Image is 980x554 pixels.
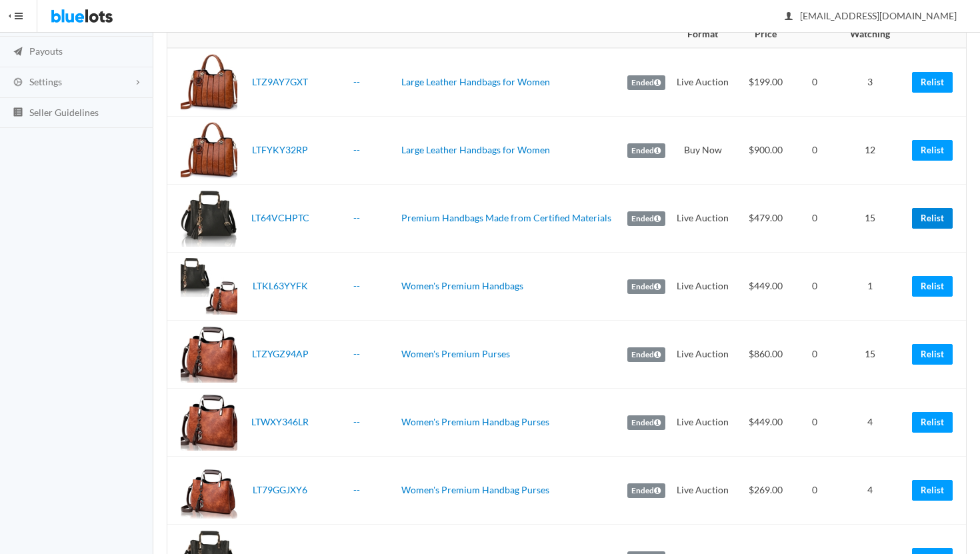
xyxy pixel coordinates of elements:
td: $860.00 [735,321,797,389]
label: Ended [627,143,665,158]
td: 0 [797,457,833,525]
span: Settings [29,76,62,87]
a: -- [353,144,360,155]
td: 12 [833,117,907,185]
td: 0 [797,185,833,253]
td: 0 [797,321,833,389]
a: -- [353,212,360,223]
td: $479.00 [735,185,797,253]
td: 0 [797,48,833,117]
span: Payouts [29,45,63,57]
td: 4 [833,457,907,525]
a: -- [353,76,360,87]
a: LT79GGJXY6 [253,484,307,495]
label: Ended [627,415,665,430]
ion-icon: cog [11,77,25,89]
a: Women's Premium Purses [401,348,510,359]
a: Relist [912,412,953,433]
td: Live Auction [671,389,735,457]
a: Relist [912,344,953,365]
a: Relist [912,140,953,161]
a: LTWXY346LR [251,416,309,427]
a: Large Leather Handbags for Women [401,76,550,87]
label: Ended [627,75,665,90]
td: $449.00 [735,253,797,321]
a: LT64VCHPTC [251,212,309,223]
td: 0 [797,253,833,321]
a: Premium Handbags Made from Certified Materials [401,212,611,223]
a: -- [353,484,360,495]
td: $269.00 [735,457,797,525]
td: $900.00 [735,117,797,185]
a: LTFYKY32RP [252,144,308,155]
a: LTZ9AY7GXT [252,76,308,87]
td: Live Auction [671,457,735,525]
a: LTZYGZ94AP [252,348,309,359]
td: Live Auction [671,321,735,389]
a: -- [353,348,360,359]
td: Live Auction [671,253,735,321]
label: Ended [627,483,665,498]
td: Live Auction [671,48,735,117]
span: [EMAIL_ADDRESS][DOMAIN_NAME] [785,10,957,21]
a: -- [353,280,360,291]
span: Seller Guidelines [29,107,99,118]
a: Women's Premium Handbag Purses [401,484,549,495]
td: $449.00 [735,389,797,457]
a: -- [353,416,360,427]
td: Live Auction [671,185,735,253]
a: Women's Premium Handbags [401,280,523,291]
a: Relist [912,72,953,93]
label: Ended [627,347,665,362]
ion-icon: person [782,11,795,23]
td: 3 [833,48,907,117]
ion-icon: paper plane [11,46,25,59]
td: 0 [797,389,833,457]
label: Ended [627,279,665,294]
td: 0 [797,117,833,185]
a: Large Leather Handbags for Women [401,144,550,155]
td: Buy Now [671,117,735,185]
td: 15 [833,321,907,389]
ion-icon: list box [11,107,25,119]
a: Relist [912,208,953,229]
td: 1 [833,253,907,321]
a: Relist [912,276,953,297]
a: LTKL63YYFK [253,280,308,291]
a: Women's Premium Handbag Purses [401,416,549,427]
a: Relist [912,480,953,501]
td: 15 [833,185,907,253]
label: Ended [627,211,665,226]
td: $199.00 [735,48,797,117]
td: 4 [833,389,907,457]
